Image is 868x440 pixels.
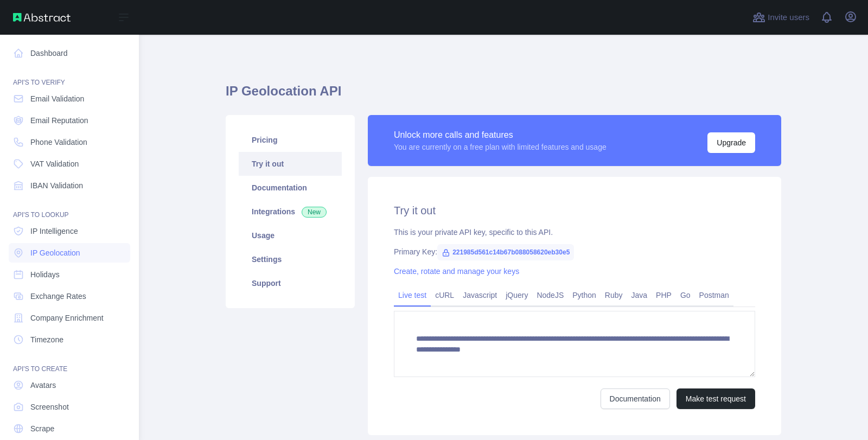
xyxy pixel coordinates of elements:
h2: Try it out [394,203,755,218]
div: API'S TO CREATE [9,352,130,373]
a: Usage [239,224,342,247]
span: VAT Validation [30,158,79,169]
a: Live test [394,286,431,304]
button: Make test request [676,388,755,409]
div: This is your private API key, specific to this API. [394,227,755,238]
a: Try it out [239,152,342,176]
span: Scrape [30,423,54,434]
span: Invite users [768,11,809,24]
a: Dashboard [9,43,130,63]
a: Java [627,286,652,304]
a: Scrape [9,419,130,438]
button: Upgrade [707,132,755,153]
span: Screenshot [30,401,69,412]
a: PHP [652,286,676,304]
a: IBAN Validation [9,176,130,195]
div: API'S TO VERIFY [9,65,130,87]
span: Avatars [30,380,56,391]
a: Phone Validation [9,132,130,152]
a: Python [568,286,601,304]
a: Integrations New [239,200,342,224]
img: Abstract API [13,13,71,22]
a: Go [676,286,695,304]
button: Invite users [750,9,812,26]
a: Screenshot [9,397,130,417]
a: Avatars [9,375,130,395]
span: Exchange Rates [30,291,86,302]
a: cURL [431,286,458,304]
span: IBAN Validation [30,180,83,191]
div: Unlock more calls and features [394,129,607,142]
a: jQuery [501,286,532,304]
span: IP Geolocation [30,247,80,258]
a: Pricing [239,128,342,152]
a: IP Intelligence [9,221,130,241]
span: Email Validation [30,93,84,104]
a: Email Reputation [9,111,130,130]
a: Documentation [239,176,342,200]
a: Email Validation [9,89,130,109]
a: Support [239,271,342,295]
a: Documentation [601,388,670,409]
a: Holidays [9,265,130,284]
div: Primary Key: [394,246,755,257]
a: Javascript [458,286,501,304]
span: Holidays [30,269,60,280]
a: Ruby [601,286,627,304]
h1: IP Geolocation API [226,82,781,109]
span: Timezone [30,334,63,345]
a: Timezone [9,330,130,349]
span: IP Intelligence [30,226,78,237]
a: Company Enrichment [9,308,130,328]
div: You are currently on a free plan with limited features and usage [394,142,607,152]
span: Phone Validation [30,137,87,148]
span: Company Enrichment [30,313,104,323]
span: 221985d561c14b67b088058620eb30e5 [437,244,574,260]
a: Postman [695,286,733,304]
span: New [302,207,327,218]
span: Email Reputation [30,115,88,126]
a: Create, rotate and manage your keys [394,267,519,276]
a: NodeJS [532,286,568,304]
div: API'S TO LOOKUP [9,197,130,219]
a: Settings [239,247,342,271]
a: VAT Validation [9,154,130,174]
a: IP Geolocation [9,243,130,263]
a: Exchange Rates [9,286,130,306]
